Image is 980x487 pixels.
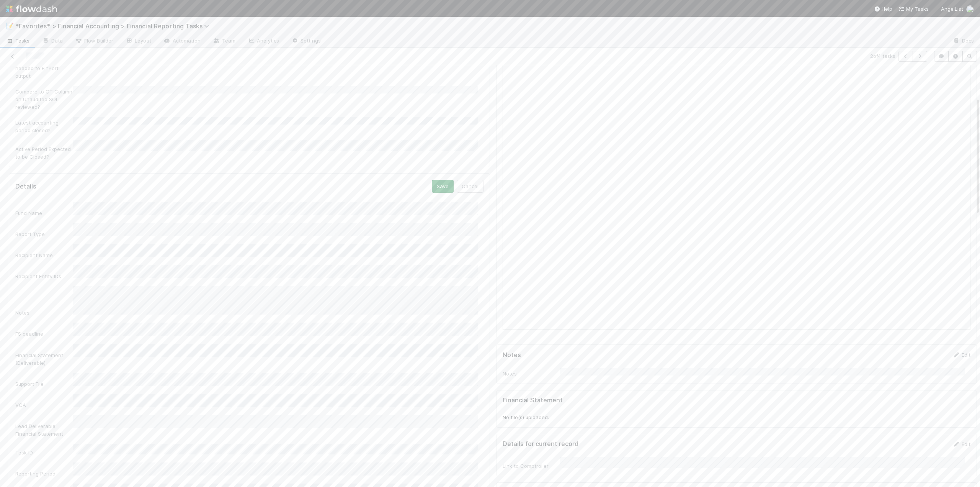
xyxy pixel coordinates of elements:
div: Latest accounting period closed? [15,119,73,134]
h5: Financial Statement [503,397,563,404]
a: Team [207,35,242,48]
a: Layout [119,35,157,48]
div: Recipient Name [15,251,73,259]
a: Data [36,35,69,48]
span: *Favorites* > Financial Accounting > Financial Reporting Tasks [15,22,213,30]
img: logo-inverted-e16ddd16eac7371096b0.svg [6,2,57,15]
div: Notes [15,309,73,316]
span: Flow Builder [75,37,113,44]
a: Edit [952,352,970,358]
a: My Tasks [898,5,929,13]
span: Tasks [6,37,30,44]
div: Recipient Entity IDs [15,272,73,280]
div: Task ID [15,449,73,456]
div: Report Type [15,230,73,238]
div: Help [874,5,892,13]
button: Save [432,180,454,193]
a: Edit [952,441,970,447]
span: 2 of 4 tasks [870,52,895,60]
div: Lead Deliverable Financial Statement [15,422,73,438]
a: Docs [947,35,980,48]
a: Flow Builder [69,35,119,48]
a: Analytics [242,35,285,48]
button: Cancel [457,180,483,193]
div: VCA [15,401,73,409]
div: Financial Statement (Deliverable) [15,351,73,367]
div: Reporting Period [15,470,73,477]
h5: Details [15,183,36,190]
span: My Tasks [898,6,929,12]
div: Link to Comptroller [503,462,560,470]
div: Active Period Expected to be Closed? [15,145,73,161]
div: Fund Name [15,209,73,217]
h5: Notes [503,351,521,359]
div: Support File [15,380,73,388]
div: FS deadline [15,330,73,338]
div: No file(s) uploaded. [503,397,971,421]
span: AngelList [941,6,963,12]
div: Manual changes needed to FinPort output [15,57,73,80]
img: avatar_705f3a58-2659-4f93-91ad-7a5be837418b.png [966,5,974,13]
div: Compare to CT Column on Unaudited SOI reviewed? [15,88,73,111]
a: Settings [285,35,327,48]
a: Automation [157,35,207,48]
span: 📝 [6,23,14,29]
h5: Details for current record [503,440,578,448]
div: Notes [503,370,560,377]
